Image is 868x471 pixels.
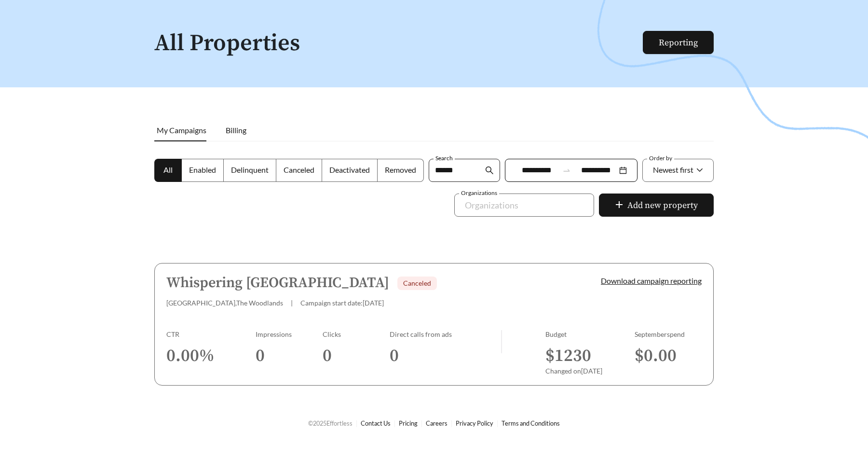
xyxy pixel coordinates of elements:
[154,263,714,386] a: Whispering [GEOGRAPHIC_DATA]Canceled[GEOGRAPHIC_DATA],The Woodlands|Campaign start date:[DATE]Dow...
[601,276,702,285] a: Download campaign reporting
[256,330,323,338] div: Impressions
[163,165,173,174] span: All
[599,194,714,217] button: plusAdd new property
[154,31,644,56] h1: All Properties
[329,165,370,174] span: Deactivated
[627,199,698,212] span: Add new property
[231,165,269,174] span: Delinquent
[501,330,502,353] img: line
[659,37,698,48] a: Reporting
[653,165,693,174] span: Newest first
[291,299,293,307] span: |
[635,345,702,367] h3: $ 0.00
[166,275,389,291] h5: Whispering [GEOGRAPHIC_DATA]
[562,166,571,175] span: to
[323,330,390,338] div: Clicks
[157,125,206,135] span: My Campaigns
[485,166,494,175] span: search
[323,345,390,367] h3: 0
[300,299,384,307] span: Campaign start date: [DATE]
[643,31,714,54] button: Reporting
[403,279,431,287] span: Canceled
[635,330,702,338] div: September spend
[615,200,624,211] span: plus
[545,330,635,338] div: Budget
[390,330,501,338] div: Direct calls from ads
[390,345,501,367] h3: 0
[545,367,635,375] div: Changed on [DATE]
[545,345,635,367] h3: $ 1230
[166,330,256,338] div: CTR
[385,165,416,174] span: Removed
[189,165,216,174] span: Enabled
[226,125,246,135] span: Billing
[166,345,256,367] h3: 0.00 %
[256,345,323,367] h3: 0
[562,166,571,175] span: swap-right
[166,299,283,307] span: [GEOGRAPHIC_DATA] , The Woodlands
[284,165,314,174] span: Canceled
